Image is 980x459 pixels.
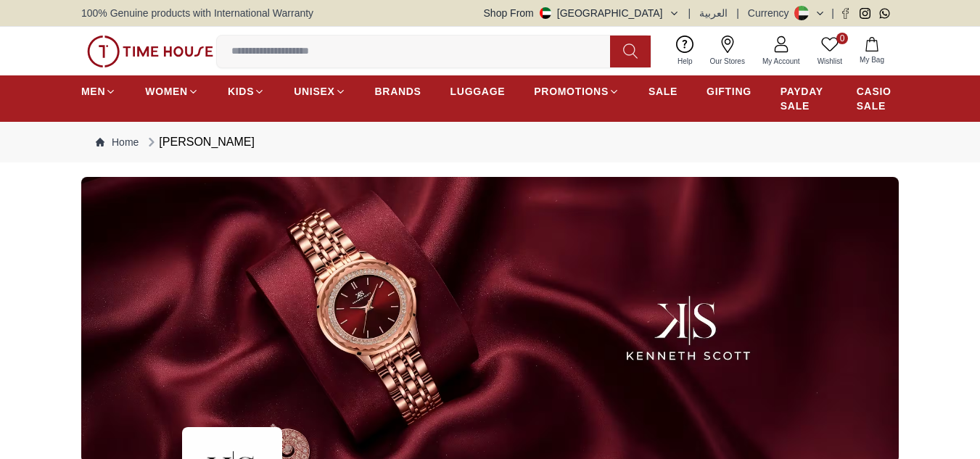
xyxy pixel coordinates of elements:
[81,84,105,99] span: MEN
[672,56,699,67] span: Help
[81,6,313,20] span: 100% Genuine products with International Warranty
[812,56,848,67] span: Wishlist
[857,78,899,119] a: CASIO SALE
[707,78,752,104] a: GIFTING
[534,78,619,104] a: PROMOTIONS
[757,56,806,67] span: My Account
[534,84,609,99] span: PROMOTIONS
[450,78,506,104] a: LUGGAGE
[228,78,265,104] a: KIDS
[701,33,754,70] a: Our Stores
[96,135,139,149] a: Home
[294,78,345,104] a: UNISEX
[781,78,828,119] a: PAYDAY SALE
[87,36,213,67] img: ...
[831,6,834,20] span: |
[879,8,890,19] a: Whatsapp
[704,56,751,67] span: Our Stores
[851,34,893,68] button: My Bag
[145,78,199,104] a: WOMEN
[375,84,421,99] span: BRANDS
[484,6,680,20] button: Shop From[GEOGRAPHIC_DATA]
[294,84,334,99] span: UNISEX
[699,6,728,20] button: العربية
[81,78,116,104] a: MEN
[450,84,506,99] span: LUGGAGE
[688,6,691,20] span: |
[144,133,255,151] div: [PERSON_NAME]
[648,84,678,99] span: SALE
[228,84,254,99] span: KIDS
[540,7,551,19] img: United Arab Emirates
[854,54,890,65] span: My Bag
[145,84,188,99] span: WOMEN
[809,33,851,70] a: 0Wishlist
[648,78,678,104] a: SALE
[707,84,752,99] span: GIFTING
[857,84,899,113] span: CASIO SALE
[748,6,795,20] div: Currency
[375,78,421,104] a: BRANDS
[836,33,848,44] span: 0
[781,84,828,113] span: PAYDAY SALE
[736,6,739,20] span: |
[860,8,870,19] a: Instagram
[840,8,851,19] a: Facebook
[669,33,701,70] a: Help
[81,122,899,162] nav: Breadcrumb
